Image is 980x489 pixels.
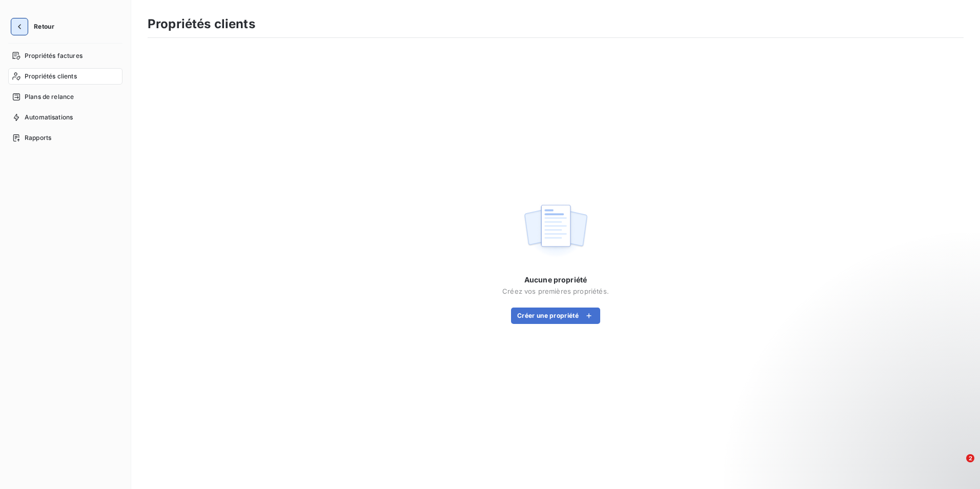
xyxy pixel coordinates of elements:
button: Créer une propriété [511,308,600,324]
img: empty state [523,199,588,262]
a: Rapports [8,130,122,146]
span: Propriétés clients [25,72,77,81]
iframe: Intercom notifications message [775,390,980,461]
span: Retour [34,24,54,30]
a: Automatisations [8,109,122,126]
span: Rapports [25,133,51,142]
span: 2 [966,454,974,462]
span: Propriétés factures [25,51,83,60]
span: Automatisations [25,113,73,122]
iframe: Intercom live chat [945,454,970,479]
span: Créez vos premières propriétés. [502,287,609,295]
a: Propriétés factures [8,48,122,64]
button: Retour [8,18,63,35]
a: Plans de relance [8,89,122,105]
h3: Propriétés clients [148,15,255,33]
a: Propriétés clients [8,68,122,85]
span: Plans de relance [25,92,74,101]
span: Aucune propriété [524,275,587,285]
